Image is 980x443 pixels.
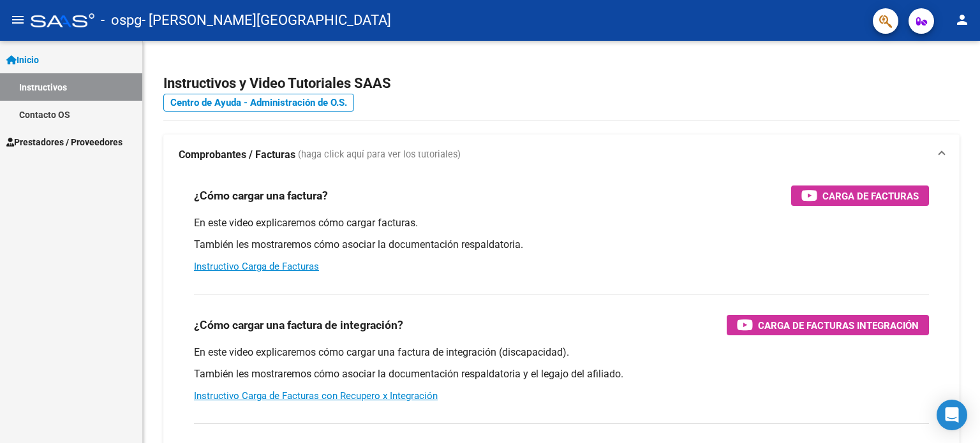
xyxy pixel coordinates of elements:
h3: ¿Cómo cargar una factura? [194,187,328,205]
span: Prestadores / Proveedores [6,135,122,149]
span: Carga de Facturas Integración [758,317,919,333]
a: Centro de Ayuda - Administración de O.S. [163,94,354,112]
span: - [PERSON_NAME][GEOGRAPHIC_DATA] [142,6,391,34]
span: Carga de Facturas [822,188,919,204]
p: También les mostraremos cómo asociar la documentación respaldatoria y el legajo del afiliado. [194,367,929,381]
h2: Instructivos y Video Tutoriales SAAS [163,71,960,96]
span: - ospg [101,6,142,34]
mat-expansion-panel-header: Comprobantes / Facturas (haga click aquí para ver los tutoriales) [163,134,960,175]
button: Carga de Facturas [791,185,929,206]
mat-icon: menu [10,12,26,27]
span: Inicio [6,53,39,67]
p: En este video explicaremos cómo cargar facturas. [194,216,929,230]
p: También les mostraremos cómo asociar la documentación respaldatoria. [194,238,929,252]
a: Instructivo Carga de Facturas con Recupero x Integración [194,390,438,402]
p: En este video explicaremos cómo cargar una factura de integración (discapacidad). [194,345,929,359]
h3: ¿Cómo cargar una factura de integración? [194,316,403,334]
mat-icon: person [954,12,970,27]
button: Carga de Facturas Integración [727,315,929,335]
span: (haga click aquí para ver los tutoriales) [298,148,461,162]
a: Instructivo Carga de Facturas [194,261,319,272]
strong: Comprobantes / Facturas [179,148,295,162]
div: Open Intercom Messenger [937,400,967,430]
